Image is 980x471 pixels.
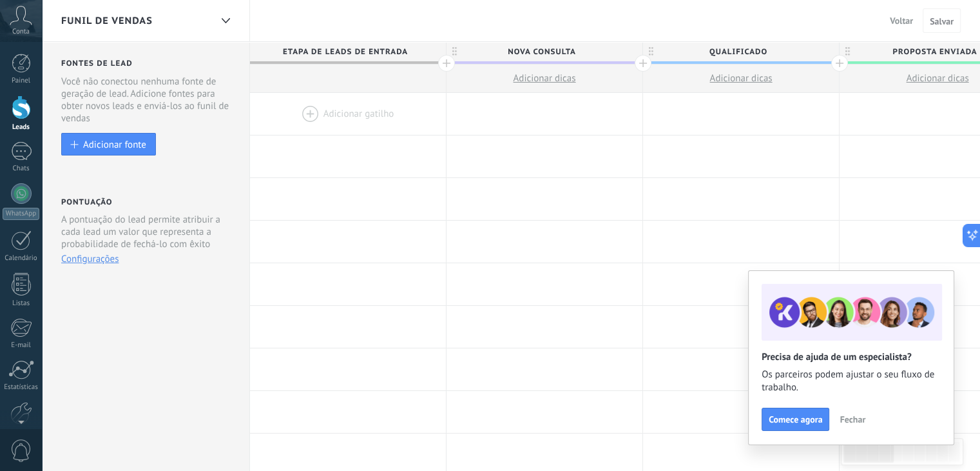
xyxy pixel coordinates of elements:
[643,42,832,62] span: Qualificado
[3,341,40,350] div: E-mail
[61,133,156,155] button: Adicionar fonte
[447,65,642,92] button: Adicionar dicas
[447,42,636,62] span: Nova consulta
[83,139,146,150] div: Adicionar fonte
[930,17,954,26] span: Salvar
[3,208,39,220] div: WhatsApp
[3,383,40,392] div: Estatísticas
[769,415,822,424] span: Comece agora
[923,8,961,33] button: Salvar
[834,410,871,429] button: Fechar
[762,408,829,431] button: Comece agora
[61,59,233,68] h2: Fontes de lead
[643,42,839,61] div: Qualificado
[3,77,40,85] div: Painel
[885,11,918,30] button: Voltar
[250,42,439,62] span: Etapa de leads de entrada
[3,165,40,173] div: Chats
[890,15,913,26] span: Voltar
[840,415,865,424] span: Fechar
[250,42,446,61] div: Etapa de leads de entrada
[643,65,839,92] button: Adicionar dicas
[12,28,30,36] span: Conta
[3,254,40,263] div: Calendário
[447,42,642,61] div: Nova consulta
[61,75,233,125] div: Você não conectou nenhuma fonte de geração de lead. Adicione fontes para obter novos leads e envi...
[61,253,119,265] button: Configurações
[61,15,153,27] span: Funil de vendas
[61,197,113,207] h2: Pontuação
[3,123,40,132] div: Leads
[906,72,968,85] span: Adicionar dicas
[762,368,941,394] span: Os parceiros podem ajustar o seu fluxo de trabalho.
[3,299,40,308] div: Listas
[215,8,236,34] div: Funil de vendas
[513,72,575,85] span: Adicionar dicas
[762,351,941,363] h2: Precisa de ajuda de um especialista?
[61,214,222,250] p: A pontuação do lead permite atribuir a cada lead um valor que representa a probabilidade de fechá...
[709,72,772,85] span: Adicionar dicas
